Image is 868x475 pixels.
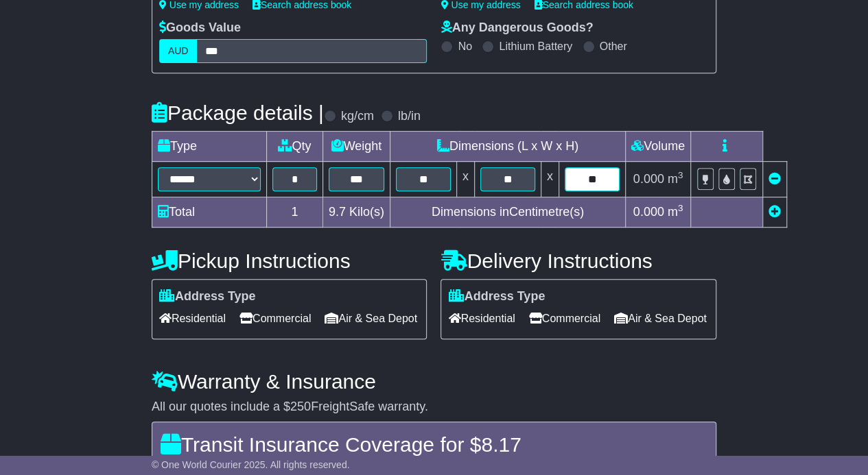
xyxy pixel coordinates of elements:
[290,400,311,413] span: 250
[398,109,421,124] label: lb/in
[159,21,241,36] label: Goods Value
[152,400,716,415] div: All our quotes include a $ FreightSafe warranty.
[341,109,374,124] label: kg/cm
[152,101,324,124] h4: Package details |
[266,197,322,228] td: 1
[159,308,226,329] span: Residential
[329,205,346,219] span: 9.7
[614,308,707,329] span: Air & Sea Depot
[161,433,707,456] h4: Transit Insurance Coverage for $
[499,40,572,53] label: Lithium Battery
[152,197,266,228] td: Total
[668,205,683,219] span: m
[769,205,781,219] a: Add new item
[152,132,266,162] td: Type
[152,370,716,393] h4: Warranty & Insurance
[441,249,716,272] h4: Delivery Instructions
[322,197,390,228] td: Kilo(s)
[668,172,683,186] span: m
[458,40,471,53] label: No
[456,162,474,197] td: x
[448,308,515,329] span: Residential
[529,308,600,329] span: Commercial
[441,21,593,36] label: Any Dangerous Goods?
[625,132,690,162] td: Volume
[769,172,781,186] a: Remove this item
[152,459,350,470] span: © One World Courier 2025. All rights reserved.
[266,132,322,162] td: Qty
[390,132,625,162] td: Dimensions (L x W x H)
[633,172,664,186] span: 0.000
[678,203,683,213] sup: 3
[159,289,256,304] label: Address Type
[152,249,427,272] h4: Pickup Instructions
[159,39,198,63] label: AUD
[633,205,664,219] span: 0.000
[390,197,625,228] td: Dimensions in Centimetre(s)
[322,132,390,162] td: Weight
[448,289,545,304] label: Address Type
[600,40,627,53] label: Other
[541,162,559,197] td: x
[678,170,683,180] sup: 3
[325,308,417,329] span: Air & Sea Depot
[239,308,311,329] span: Commercial
[481,433,521,456] span: 8.17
